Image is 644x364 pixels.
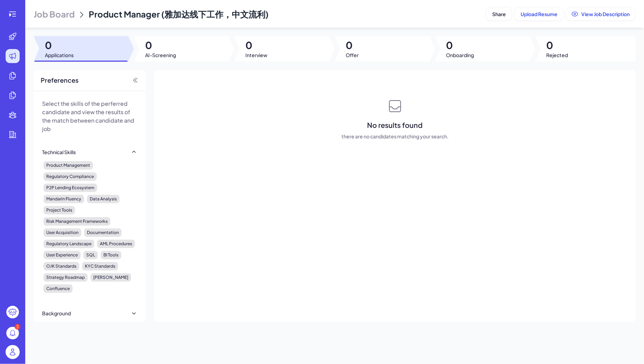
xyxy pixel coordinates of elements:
span: Interview [245,51,267,59]
div: AML Procedures [97,240,135,248]
span: View Job Description [581,11,630,17]
span: Applications [45,51,74,59]
div: KYC Standards [82,262,118,270]
button: Share [486,7,512,21]
div: [PERSON_NAME] [90,273,131,282]
div: Documentation [84,228,122,237]
span: there are no candidates matching your search. [341,133,448,140]
span: 0 [45,39,74,51]
div: Data Analysis [87,195,120,203]
span: Job Board [34,8,75,20]
p: Select the skills of the perferred candidate and view the results of the match between candidate ... [42,99,137,133]
div: Background [42,310,71,317]
span: Onboarding [446,51,474,59]
span: Share [492,11,506,17]
div: Strategy Roadmap [43,273,88,282]
div: User Acquisition [43,228,81,237]
span: 0 [547,39,568,51]
span: Preferences [41,75,79,85]
span: Offer [346,51,359,59]
span: Rejected [547,51,568,59]
span: 0 [145,39,176,51]
div: Confluence [43,284,73,293]
div: Technical Skills [42,149,76,156]
button: Upload Resume [515,7,563,21]
span: 0 [346,39,359,51]
div: 3 [15,324,20,330]
button: View Job Description [566,7,636,21]
span: No results found [367,120,423,130]
div: P2P Lending Ecosystem [43,184,97,192]
span: 0 [245,39,267,51]
div: Mandarin Fluency [43,195,84,203]
div: BI Tools [101,251,121,259]
div: SQL [83,251,98,259]
span: AI-Screening [145,51,176,59]
div: OJK Standards [43,262,79,270]
div: Regulatory Compliance [43,172,97,181]
div: Regulatory Landscape [43,240,94,248]
span: Product Manager (雅加达线下工作，中文流利) [89,9,269,19]
div: User Experience [43,251,81,259]
div: Project Tools [43,206,75,214]
div: Risk Management Frameworks [43,217,110,226]
span: Upload Resume [521,11,557,17]
img: user_logo.png [6,345,20,359]
span: 0 [446,39,474,51]
div: Product Management [43,161,93,170]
